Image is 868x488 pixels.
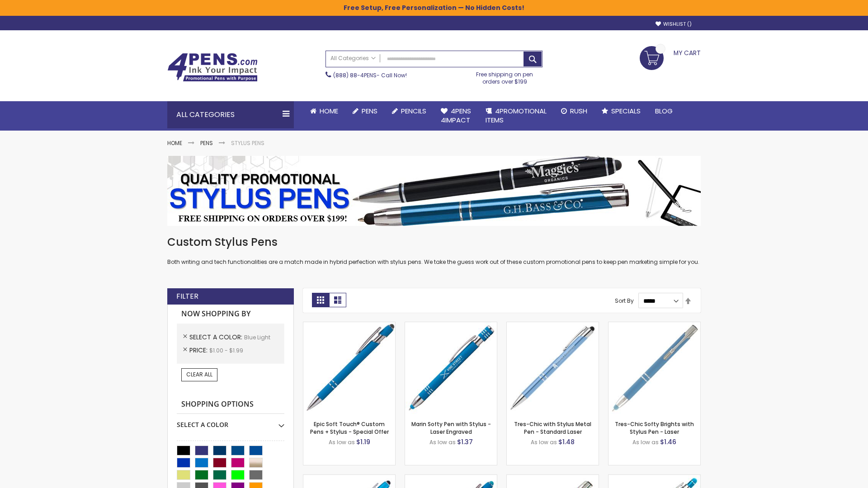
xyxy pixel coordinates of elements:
a: Pencils [385,101,434,121]
span: Clear All [186,371,212,378]
span: 4PROMOTIONAL ITEMS [486,106,547,125]
a: Tres-Chic with Stylus Metal Pen - Standard Laser-Blue - Light [507,322,599,329]
span: As low as [632,438,659,446]
span: 4Pens 4impact [441,106,471,125]
span: Select A Color [189,333,244,342]
a: Tres-Chic Touch Pen - Standard Laser-Blue - Light [507,474,599,482]
span: As low as [531,438,557,446]
div: All Categories [167,101,294,128]
span: $1.00 - $1.99 [209,347,243,354]
div: Select A Color [177,414,284,429]
span: - Call Now! [333,71,407,79]
span: Rush [570,106,587,116]
a: Home [167,139,182,147]
strong: Filter [176,291,198,301]
div: Free shipping on pen orders over $199 [467,67,543,85]
a: 4P-MS8B-Blue - Light [303,322,395,329]
img: Tres-Chic Softy Brights with Stylus Pen - Laser-Blue - Light [609,322,700,414]
span: Price [189,346,209,355]
a: Home [303,101,345,121]
label: Sort By [615,297,634,305]
img: Marin Softy Pen with Stylus - Laser Engraved-Blue - Light [405,322,497,414]
img: 4Pens Custom Pens and Promotional Products [167,53,258,82]
span: All Categories [330,55,376,62]
a: Tres-Chic Softy Brights with Stylus Pen - Laser-Blue - Light [609,322,700,329]
a: Rush [554,101,594,121]
img: 4P-MS8B-Blue - Light [303,322,395,414]
span: As low as [329,438,355,446]
span: Pencils [401,106,426,116]
span: $1.46 [660,437,676,446]
a: Tres-Chic with Stylus Metal Pen - Standard Laser [514,420,591,435]
img: Stylus Pens [167,156,701,226]
span: Specials [611,106,641,116]
a: Phoenix Softy Brights with Stylus Pen - Laser-Blue - Light [609,474,700,482]
a: Ellipse Softy Brights with Stylus Pen - Laser-Blue - Light [405,474,497,482]
a: 4PROMOTIONALITEMS [478,101,554,131]
a: Clear All [181,368,217,381]
strong: Now Shopping by [177,305,284,324]
div: Both writing and tech functionalities are a match made in hybrid perfection with stylus pens. We ... [167,235,701,266]
a: Ellipse Stylus Pen - Standard Laser-Blue - Light [303,474,395,482]
strong: Grid [312,293,329,307]
a: (888) 88-4PENS [333,71,377,79]
span: $1.19 [356,437,370,446]
span: Blog [655,106,673,116]
span: $1.48 [558,437,575,446]
span: $1.37 [457,437,473,446]
a: Marin Softy Pen with Stylus - Laser Engraved [411,420,491,435]
a: Marin Softy Pen with Stylus - Laser Engraved-Blue - Light [405,322,497,329]
a: Pens [200,139,213,147]
h1: Custom Stylus Pens [167,235,701,249]
a: Specials [594,101,648,121]
a: Epic Soft Touch® Custom Pens + Stylus - Special Offer [310,420,389,435]
a: Pens [345,101,385,121]
span: As low as [429,438,456,446]
a: Tres-Chic Softy Brights with Stylus Pen - Laser [615,420,694,435]
a: Wishlist [656,21,692,28]
span: Blue Light [244,333,270,341]
strong: Stylus Pens [231,139,264,147]
img: Tres-Chic with Stylus Metal Pen - Standard Laser-Blue - Light [507,322,599,414]
a: 4Pens4impact [434,101,478,131]
span: Home [320,106,338,116]
strong: Shopping Options [177,395,284,414]
span: Pens [362,106,377,116]
a: All Categories [326,51,380,66]
a: Blog [648,101,680,121]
